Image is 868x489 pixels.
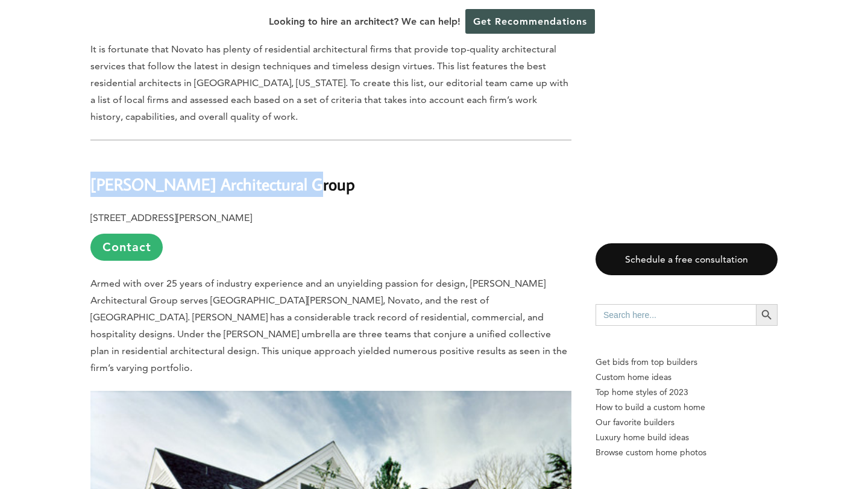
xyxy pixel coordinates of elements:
[596,430,778,445] a: Luxury home build ideas
[760,308,773,322] svg: Search
[596,400,778,415] a: How to build a custom home
[90,278,567,373] span: Armed with over 25 years of industry experience and an unyielding passion for design, [PERSON_NAM...
[90,43,568,122] span: It is fortunate that Novato has plenty of residential architectural firms that provide top-qualit...
[596,355,778,370] p: Get bids from top builders
[596,415,778,430] a: Our favorite builders
[637,402,854,475] iframe: Drift Widget Chat Controller
[596,243,778,275] a: Schedule a free consultation
[596,370,778,385] a: Custom home ideas
[596,385,778,400] a: Top home styles of 2023
[596,445,778,460] a: Browse custom home photos
[90,234,163,261] a: Contact
[596,304,756,326] input: Search here...
[90,212,252,223] b: [STREET_ADDRESS][PERSON_NAME]
[90,173,355,195] b: [PERSON_NAME] Architectural Group
[465,9,595,34] a: Get Recommendations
